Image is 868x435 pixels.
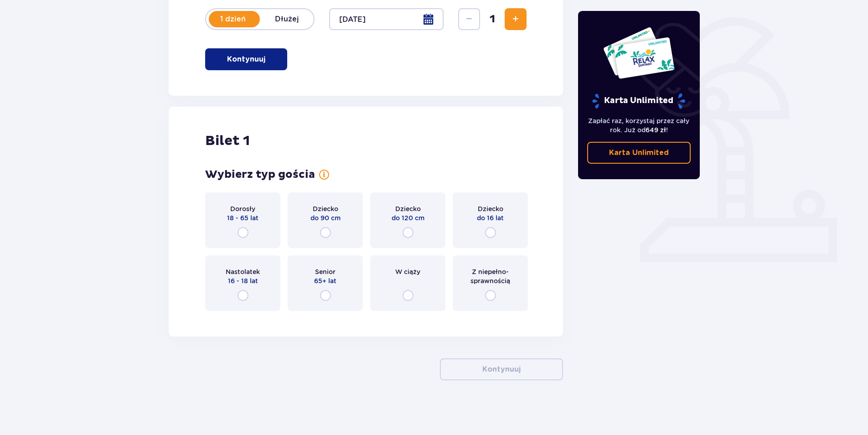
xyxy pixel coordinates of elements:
span: Z niepełno­sprawnością [461,267,520,285]
p: Zapłać raz, korzystaj przez cały rok. Już od ! [587,116,691,135]
p: Kontynuuj [227,54,265,64]
p: 1 dzień [206,14,260,24]
span: 649 zł [646,126,666,134]
span: Dziecko [395,204,421,213]
button: Zwiększ [505,8,527,30]
h3: Wybierz typ gościa [205,168,315,181]
button: Kontynuuj [440,358,563,380]
span: Dziecko [478,204,503,213]
span: 1 [482,12,503,26]
h2: Bilet 1 [205,132,250,150]
p: Karta Unlimited [591,93,686,109]
span: 18 - 65 lat [227,213,258,223]
button: Kontynuuj [205,48,287,70]
span: do 16 lat [477,213,504,223]
span: W ciąży [395,267,420,276]
span: Senior [315,267,336,276]
img: Dwie karty całoroczne do Suntago z napisem 'UNLIMITED RELAX', na białym tle z tropikalnymi liśćmi... [603,26,675,79]
p: Kontynuuj [482,364,521,374]
span: do 90 cm [310,213,341,223]
span: Dziecko [313,204,338,213]
p: Dłużej [260,14,314,24]
button: Zmniejsz [458,8,480,30]
p: Karta Unlimited [609,148,669,158]
span: Dorosły [230,204,255,213]
span: 65+ lat [314,276,336,285]
span: Nastolatek [226,267,260,276]
span: do 120 cm [392,213,424,223]
a: Karta Unlimited [587,142,691,164]
span: 16 - 18 lat [228,276,258,285]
